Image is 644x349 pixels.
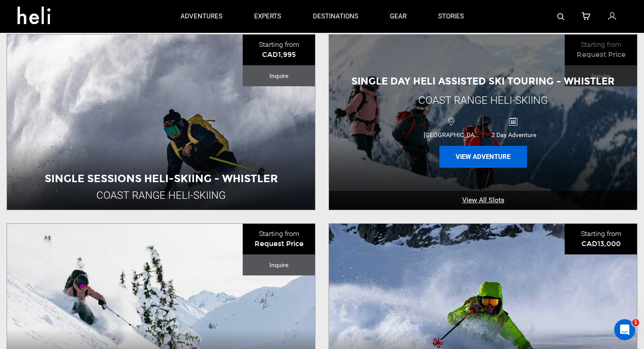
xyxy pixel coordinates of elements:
[557,13,564,20] img: search-bar-icon.svg
[180,12,223,21] p: adventures
[614,319,635,340] iframe: Intercom live chat
[483,131,545,138] span: 2 Day Adventure
[254,12,281,21] p: experts
[418,94,548,106] span: Coast Range Heli-Skiing
[313,12,358,21] p: destinations
[632,319,639,326] span: 1
[439,146,527,168] button: View Adventure
[329,191,637,210] a: View All Slots
[421,131,483,138] span: [GEOGRAPHIC_DATA]
[351,75,615,87] span: Single Day Heli Assisted Ski Touring - Whistler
